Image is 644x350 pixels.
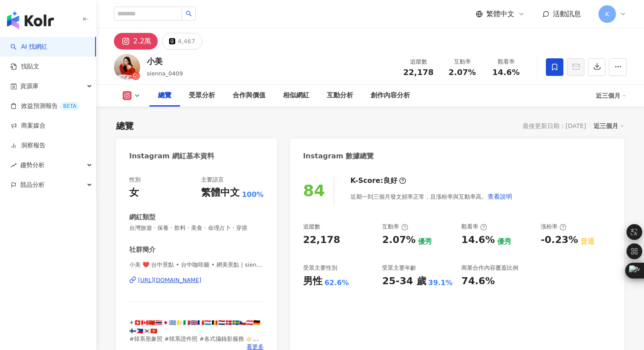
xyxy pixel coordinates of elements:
[114,54,140,80] img: KOL Avatar
[303,223,320,231] div: 追蹤數
[283,90,309,101] div: 相似網紅
[461,275,495,288] div: 74.6%
[382,223,408,231] div: 互動率
[497,237,511,246] div: 優秀
[449,68,476,77] span: 2.07%
[114,33,158,50] button: 2.2萬
[138,276,202,284] div: [URL][DOMAIN_NAME]
[446,57,479,66] div: 互動率
[605,9,609,19] span: K
[594,120,624,132] div: 近三個月
[487,188,513,205] button: 查看說明
[489,57,523,66] div: 觀看率
[11,102,80,111] a: 效益預測報告BETA
[403,68,433,77] span: 22,178
[303,182,325,200] div: 84
[129,261,264,269] span: 小美 ❤️ 台中景點 • 台中咖啡廳 • 網美景點 | sienna_0409
[201,176,224,184] div: 主要語言
[461,223,487,231] div: 觀看率
[553,10,581,18] span: 活動訊息
[327,90,353,101] div: 互動分析
[303,264,337,272] div: 受眾主要性別
[523,122,586,129] div: 最後更新日期：[DATE]
[116,120,134,132] div: 總覽
[461,233,495,247] div: 14.6%
[382,275,426,288] div: 25-34 歲
[350,188,513,205] div: 近期一到三個月發文頻率正常，且漲粉率與互動率高。
[303,233,340,247] div: 22,178
[129,176,141,184] div: 性別
[129,213,156,222] div: 網紅類型
[383,176,397,186] div: 良好
[189,90,215,101] div: 受眾分析
[486,9,514,19] span: 繁體中文
[382,233,415,247] div: 2.07%
[129,224,264,232] span: 台灣旅遊 · 保養 · 飲料 · 美食 · 命理占卜 · 穿搭
[162,33,202,50] button: 4,467
[580,237,594,246] div: 普通
[541,233,578,247] div: -0.23%
[158,90,171,101] div: 總覽
[233,90,265,101] div: 合作與價值
[129,245,156,254] div: 社群簡介
[492,68,520,77] span: 14.6%
[201,186,240,200] div: 繁體中文
[147,56,183,67] div: 小美
[382,264,416,272] div: 受眾主要年齡
[11,162,17,168] span: rise
[461,264,518,272] div: 商業合作內容覆蓋比例
[325,278,349,288] div: 62.6%
[371,90,410,101] div: 創作內容分析
[303,275,322,288] div: 男性
[20,155,45,175] span: 趨勢分析
[129,151,214,161] div: Instagram 網紅基本資料
[428,278,453,288] div: 39.1%
[147,70,183,77] span: sienna_0409
[20,175,45,195] span: 競品分析
[11,121,46,130] a: 商案媒合
[7,11,54,29] img: logo
[418,237,432,246] div: 優秀
[303,151,374,161] div: Instagram 數據總覽
[596,89,626,103] div: 近三個月
[129,186,139,200] div: 女
[350,176,406,186] div: K-Score :
[402,57,435,66] div: 追蹤數
[129,276,264,284] a: [URL][DOMAIN_NAME]
[133,35,151,47] div: 2.2萬
[11,43,47,51] a: searchAI 找網紅
[11,141,46,150] a: 洞察報告
[488,193,512,200] span: 查看說明
[11,62,39,71] a: 找貼文
[541,223,566,231] div: 漲粉率
[242,190,263,200] span: 100%
[20,76,39,96] span: 資源庫
[177,35,195,47] div: 4,467
[186,11,192,17] span: search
